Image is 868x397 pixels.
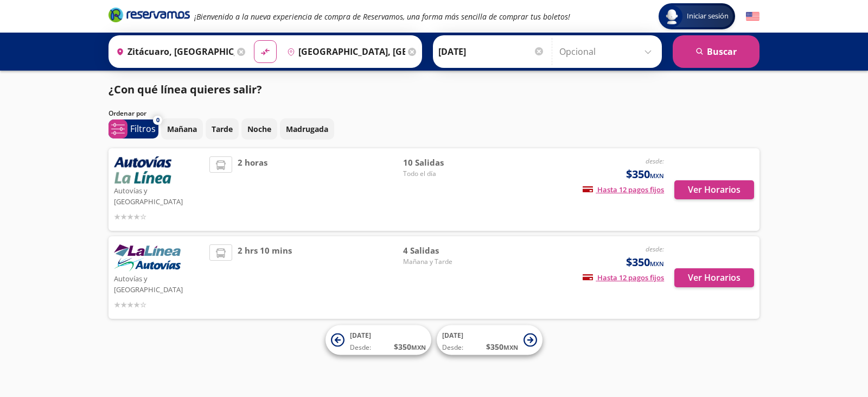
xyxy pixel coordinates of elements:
[108,109,146,118] p: Ordenar por
[194,11,570,22] em: ¡Bienvenido a la nueva experiencia de compra de Reservamos, una forma más sencilla de comprar tus...
[161,118,203,140] button: Mañana
[280,118,334,140] button: Madrugada
[108,7,190,23] i: Brand Logo
[626,254,664,270] span: $350
[442,343,463,352] span: Desde:
[206,118,239,140] button: Tarde
[626,166,664,182] span: $350
[394,341,426,352] span: $ 350
[114,184,204,207] p: Autovías y [GEOGRAPHIC_DATA]
[674,180,754,199] button: Ver Horarios
[673,35,759,68] button: Buscar
[403,244,479,257] span: 4 Salidas
[403,257,479,267] span: Mañana y Tarde
[411,343,426,351] small: MXN
[130,122,156,135] p: Filtros
[746,10,759,23] button: English
[403,156,479,169] span: 10 Salidas
[403,169,479,179] span: Todo el día
[247,123,271,135] p: Noche
[114,156,171,184] img: Autovías y La Línea
[650,172,664,180] small: MXN
[437,325,542,355] button: [DATE]Desde:$350MXN
[108,7,190,26] a: Brand Logo
[283,38,405,65] input: Buscar Destino
[650,260,664,268] small: MXN
[167,123,197,135] p: Mañana
[646,156,664,166] em: desde:
[503,343,518,351] small: MXN
[108,119,158,138] button: 0Filtros
[212,123,233,135] p: Tarde
[156,116,159,125] span: 0
[442,331,463,340] span: [DATE]
[559,38,656,65] input: Opcional
[583,273,664,282] span: Hasta 12 pagos fijos
[112,38,234,65] input: Buscar Origen
[350,331,371,340] span: [DATE]
[114,272,204,295] p: Autovías y [GEOGRAPHIC_DATA]
[114,244,181,272] img: Autovías y La Línea
[486,341,518,352] span: $ 350
[674,268,754,287] button: Ver Horarios
[241,118,277,140] button: Noche
[108,81,262,98] p: ¿Con qué línea quieres salir?
[438,38,545,65] input: Elegir Fecha
[583,185,664,194] span: Hasta 12 pagos fijos
[238,156,267,223] span: 2 horas
[286,123,328,135] p: Madrugada
[238,244,292,311] span: 2 hrs 10 mins
[325,325,431,355] button: [DATE]Desde:$350MXN
[682,11,733,22] span: Iniciar sesión
[646,244,664,254] em: desde:
[350,343,371,352] span: Desde:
